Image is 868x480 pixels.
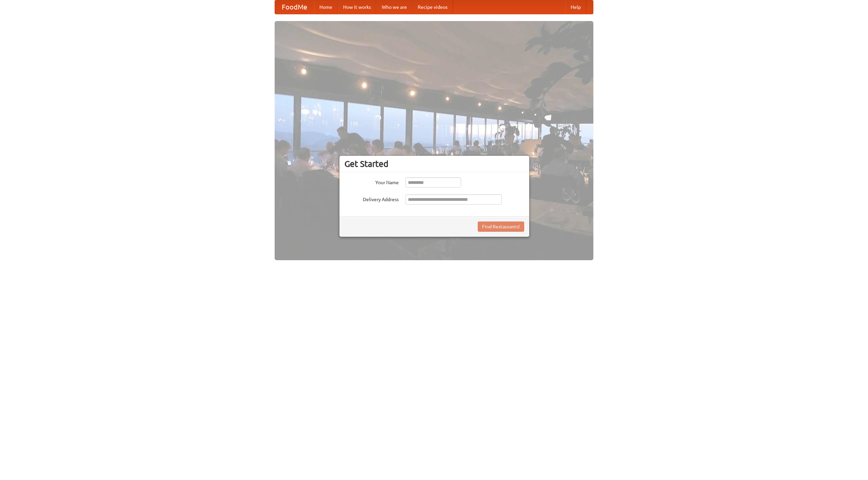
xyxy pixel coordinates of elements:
label: Delivery Address [344,194,399,203]
a: Home [314,0,338,14]
button: Find Restaurants! [478,222,524,232]
h3: Get Started [344,159,524,169]
a: Help [565,0,586,14]
a: FoodMe [275,0,314,14]
a: How it works [338,0,376,14]
a: Who we are [376,0,412,14]
label: Your Name [344,177,399,186]
a: Recipe videos [412,0,453,14]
